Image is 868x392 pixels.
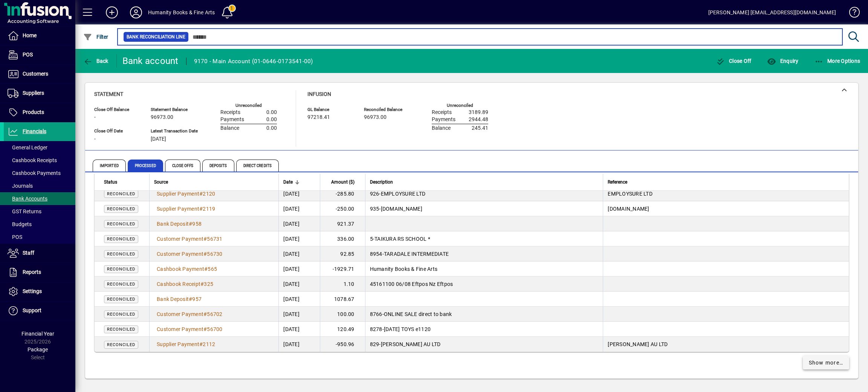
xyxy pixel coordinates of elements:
[192,296,202,302] span: 957
[154,250,225,258] a: Customer Payment#56730
[165,160,200,172] span: Close Offs
[765,54,800,68] button: Enquiry
[331,178,355,186] span: Amount ($)
[8,196,47,202] span: Bank Accounts
[151,114,173,120] span: 96973.00
[384,251,449,257] span: TARADALE INTERMEDIATE
[447,103,473,108] label: Unreconciled
[207,236,222,242] span: 56731
[278,246,319,261] td: [DATE]
[23,52,33,58] span: POS
[307,107,353,112] span: GL Balance
[320,246,365,261] td: 92.85
[432,109,452,115] span: Receipts
[157,221,189,227] span: Bank Deposit
[8,208,41,214] span: GST Returns
[21,331,54,337] span: Financial Year
[320,231,365,246] td: 336.00
[278,307,319,322] td: [DATE]
[278,216,319,231] td: [DATE]
[208,266,217,272] span: 565
[432,117,455,123] span: Payments
[154,178,168,186] span: Source
[382,251,384,257] span: -
[379,341,381,347] span: -
[714,54,753,68] button: Close Off
[815,58,860,64] span: More Options
[107,297,135,302] span: Reconciled
[4,84,75,103] a: Suppliers
[75,54,117,68] app-page-header-button: Back
[4,192,75,205] a: Bank Accounts
[379,206,381,212] span: -
[81,30,110,44] button: Filter
[4,301,75,320] a: Support
[381,191,426,197] span: EMPLOYSURE LTD
[148,6,215,18] div: Humanity Books & Fine Arts
[28,346,48,352] span: Package
[154,325,225,333] a: Customer Payment#56700
[4,103,75,122] a: Products
[382,311,384,317] span: -
[307,114,330,120] span: 97218.41
[207,251,222,257] span: 56730
[151,107,198,112] span: Statement Balance
[384,311,452,317] span: ONLINE SALE direct to bank
[23,128,46,134] span: Financials
[94,129,139,134] span: Close Off Date
[320,307,365,322] td: 100.00
[154,220,204,228] a: Bank Deposit#958
[370,191,379,197] span: 926
[220,117,244,123] span: Payments
[151,136,166,142] span: [DATE]
[203,341,215,347] span: 2112
[4,244,75,263] a: Staff
[278,277,319,292] td: [DATE]
[83,58,108,64] span: Back
[4,141,75,154] a: General Ledger
[107,267,135,272] span: Reconciled
[122,55,179,67] div: Bank account
[8,170,61,176] span: Cashbook Payments
[4,46,75,64] a: POS
[370,178,393,186] span: Description
[370,341,379,347] span: 829
[189,221,192,227] span: #
[320,216,365,231] td: 921.37
[809,359,844,367] span: Show more…
[4,205,75,218] a: GST Returns
[203,311,207,317] span: #
[370,326,382,332] span: 8278
[107,342,135,347] span: Reconciled
[107,312,135,317] span: Reconciled
[283,178,315,186] div: Date
[716,58,752,64] span: Close Off
[207,311,222,317] span: 56702
[278,231,319,246] td: [DATE]
[236,160,279,172] span: Direct Credits
[4,263,75,282] a: Reports
[384,326,431,332] span: [DATE] TOYS e1120
[220,109,240,115] span: Receipts
[370,281,453,287] span: 45161100 06/08 Eftpos Nz Eftpos
[203,326,207,332] span: #
[4,167,75,179] a: Cashbook Payments
[203,191,215,197] span: 2120
[194,55,313,67] div: 9170 - Main Account (01-0646-0173541-00)
[154,235,225,243] a: Customer Payment#56731
[93,160,126,172] span: Imported
[94,136,96,142] span: -
[320,201,365,216] td: -250.00
[23,32,37,38] span: Home
[381,341,441,347] span: [PERSON_NAME] AU LTD
[4,26,75,45] a: Home
[154,265,220,273] a: Cashbook Payment#565
[107,207,135,211] span: Reconciled
[199,341,203,347] span: #
[94,114,96,120] span: -
[278,261,319,277] td: [DATE]
[767,58,798,64] span: Enquiry
[220,125,239,131] span: Balance
[83,34,108,40] span: Filter
[469,109,488,115] span: 3189.89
